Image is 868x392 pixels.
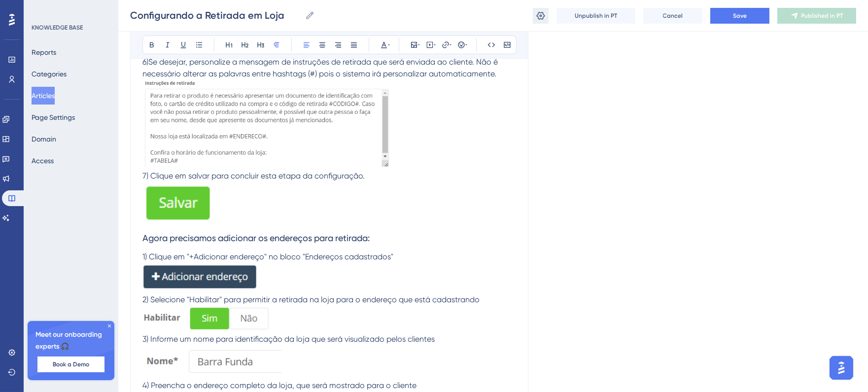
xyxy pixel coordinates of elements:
input: Article Name [130,8,301,22]
button: Published in PT [777,8,856,24]
span: 4) Preencha o endereço completo da loja, que será mostrado para o cliente [142,381,417,390]
span: 3) Informe um nome para identificação da loja que será visualizado pelos clientes [142,334,435,344]
span: Cancel [663,12,683,20]
span: 7) Clique em salvar para concluir esta etapa da configuração. [142,171,365,180]
span: Published in PT [801,12,843,20]
button: Save [710,8,769,24]
span: Meet our onboarding experts 🎧 [35,329,106,353]
button: Book a Demo [37,356,104,372]
iframe: UserGuiding AI Assistant Launcher [827,353,856,383]
span: Book a Demo [53,360,89,368]
button: Page Settings [32,108,75,126]
button: Cancel [643,8,702,24]
button: Domain [32,130,56,148]
span: 6)Se desejar, personalize a mensagem de instruções de retirada que será enviada ao cliente. Não é... [142,57,500,78]
div: KNOWLEDGE BASE [32,24,83,32]
span: 1) Clique em "+Adicionar endereço" no bloco "Endereços cadastrados" [142,252,393,261]
span: Save [733,12,747,20]
span: Agora precisamos adicionar os endereços para retirada: [142,233,370,243]
span: 2) Selecione "Habilitar" para permitir a retirada na loja para o endereço que está cadastrando [142,295,480,304]
button: Unpublish in PT [556,8,635,24]
button: Categories [32,65,67,83]
button: Reports [32,43,56,61]
button: Access [32,152,54,170]
span: Unpublish in PT [575,12,617,20]
button: Articles [32,87,55,105]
